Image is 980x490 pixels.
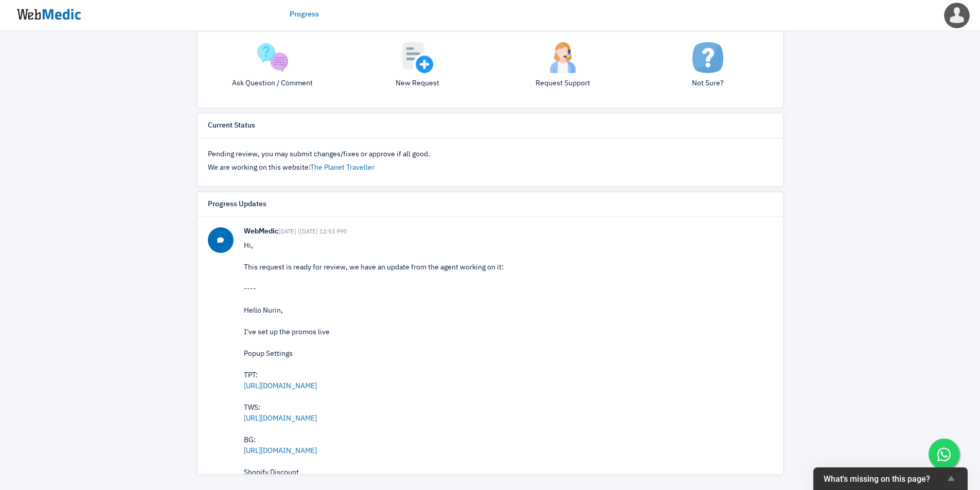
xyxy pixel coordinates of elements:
[498,78,628,89] p: Request Support
[208,162,773,173] p: We are working on this website:
[244,383,317,390] a: [URL][DOMAIN_NAME]
[402,42,433,73] img: add.png
[547,42,578,73] img: support.png
[824,474,945,484] span: What's missing on this page?
[353,78,483,89] p: New Request
[208,121,255,131] h6: Current Status
[244,415,317,422] a: [URL][DOMAIN_NAME]
[643,78,773,89] p: Not Sure?
[278,229,347,234] small: [DATE] ([DATE] 12:51 PM)
[244,447,317,455] a: [URL][DOMAIN_NAME]
[692,42,723,73] img: not-sure.png
[244,227,773,237] h6: WebMedic
[290,9,319,20] a: Progress
[257,42,288,73] img: question.png
[208,200,266,209] h6: Progress Updates
[208,78,337,89] p: Ask Question / Comment
[208,149,773,160] p: Pending review, you may submit changes/fixes or approve if all good.
[824,473,957,485] button: Show survey - What's missing on this page?
[310,164,375,171] a: The Planet Traveller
